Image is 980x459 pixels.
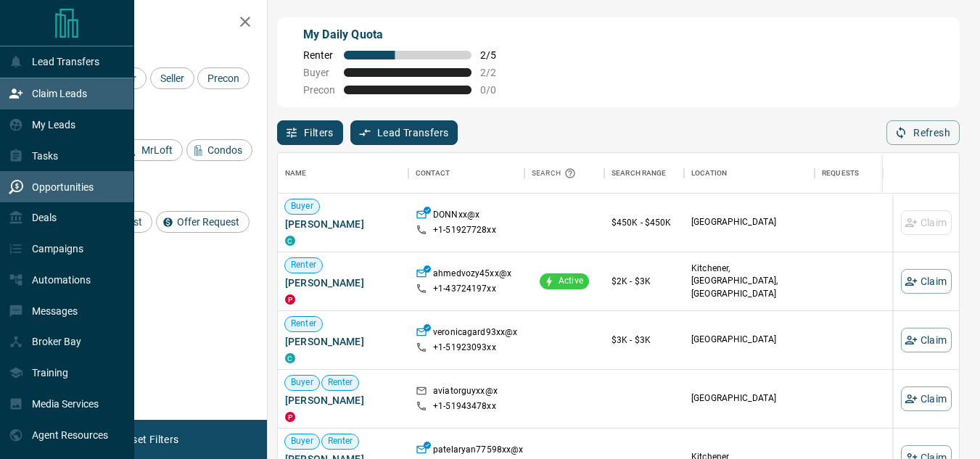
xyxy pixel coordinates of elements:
[120,139,183,161] div: MrLoft
[285,259,322,271] span: Renter
[691,216,807,228] p: [GEOGRAPHIC_DATA]
[285,276,401,290] span: [PERSON_NAME]
[433,385,498,400] p: aviatorguyxx@x
[303,49,335,61] span: Renter
[285,217,401,231] span: [PERSON_NAME]
[433,224,496,236] p: +1- 51927728xx
[612,216,677,229] p: $450K - $450K
[604,153,684,194] div: Search Range
[901,269,952,294] button: Claim
[553,275,589,287] span: Active
[612,334,677,347] p: $3K - $3K
[277,120,343,145] button: Filters
[150,67,194,89] div: Seller
[433,444,523,459] p: patelaryan77598xx@x
[278,153,408,194] div: Name
[691,153,727,194] div: Location
[303,26,512,44] p: My Daily Quota
[202,73,244,84] span: Precon
[684,153,815,194] div: Location
[416,153,450,194] div: Contact
[285,294,295,305] div: property.ca
[408,153,524,194] div: Contact
[156,211,250,233] div: Offer Request
[285,412,295,422] div: property.ca
[822,153,859,194] div: Requests
[433,342,496,354] p: +1- 51923093xx
[433,326,517,342] p: veronicagard93xx@x
[285,318,322,330] span: Renter
[285,393,401,408] span: [PERSON_NAME]
[901,328,952,352] button: Claim
[202,144,247,156] span: Condos
[186,139,252,161] div: Condos
[433,268,511,283] p: ahmedvozy45xx@x
[285,435,319,447] span: Buyer
[433,283,496,295] p: +1- 43724197xx
[350,120,458,145] button: Lead Transfers
[480,67,512,78] span: 2 / 2
[197,67,250,89] div: Precon
[433,209,479,224] p: DONNxx@x
[285,376,319,389] span: Buyer
[480,49,512,61] span: 2 / 5
[901,386,952,411] button: Claim
[110,427,188,452] button: Reset Filters
[815,153,945,194] div: Requests
[322,435,359,447] span: Renter
[612,275,677,288] p: $2K - $3K
[691,334,807,346] p: [GEOGRAPHIC_DATA]
[691,262,807,299] p: Kitchener, [GEOGRAPHIC_DATA], [GEOGRAPHIC_DATA]
[285,200,319,212] span: Buyer
[285,236,295,246] div: condos.ca
[433,400,496,413] p: +1- 51943478xx
[612,153,667,194] div: Search Range
[303,84,335,96] span: Precon
[691,392,807,405] p: [GEOGRAPHIC_DATA]
[285,334,401,349] span: [PERSON_NAME]
[285,353,295,363] div: condos.ca
[886,120,960,145] button: Refresh
[136,144,178,156] span: MrLoft
[480,84,512,96] span: 0 / 0
[532,153,580,194] div: Search
[172,216,244,228] span: Offer Request
[303,67,335,78] span: Buyer
[155,73,189,84] span: Seller
[285,153,307,194] div: Name
[322,376,359,389] span: Renter
[46,15,252,32] h2: Filters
